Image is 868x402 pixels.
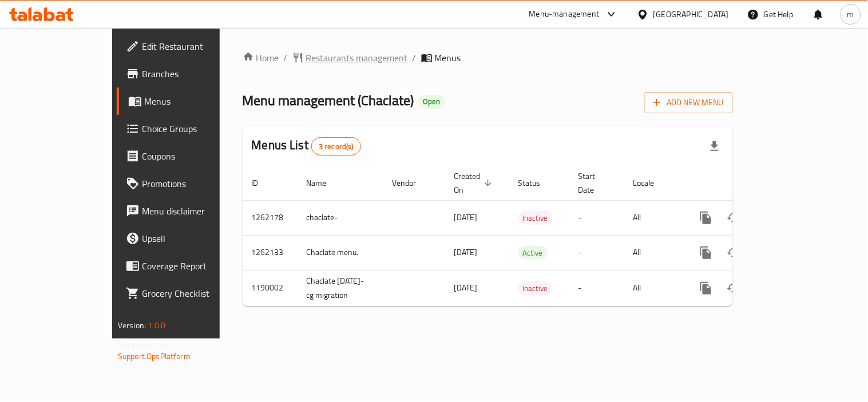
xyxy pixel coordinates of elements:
[117,252,257,280] a: Coverage Report
[144,94,248,108] span: Menus
[117,197,257,225] a: Menu disclaimer
[518,282,553,295] span: Inactive
[624,235,683,270] td: All
[142,177,248,190] span: Promotions
[435,51,461,65] span: Menus
[653,95,724,110] span: Add New Menu
[454,245,478,260] span: [DATE]
[569,235,624,270] td: -
[720,239,747,266] button: Change Status
[393,176,431,190] span: Vendor
[117,280,257,307] a: Grocery Checklist
[142,204,248,218] span: Menu disclaimer
[142,259,248,273] span: Coverage Report
[243,51,279,65] a: Home
[518,212,553,225] span: Inactive
[306,51,408,65] span: Restaurants management
[454,280,478,295] span: [DATE]
[117,225,257,252] a: Upsell
[633,176,669,190] span: Locale
[518,211,553,225] div: Inactive
[683,166,811,201] th: Actions
[419,97,445,106] span: Open
[518,281,553,295] div: Inactive
[578,169,611,197] span: Start Date
[284,51,288,65] li: /
[117,115,257,142] a: Choice Groups
[148,318,165,333] span: 1.0.0
[454,210,478,225] span: [DATE]
[624,270,683,306] td: All
[692,239,720,266] button: more
[692,274,720,302] button: more
[569,200,624,235] td: -
[298,200,383,235] td: chaclate-
[529,7,600,21] div: Menu-management
[252,137,361,156] h2: Menus List
[569,270,624,306] td: -
[847,8,854,21] span: m
[653,8,729,21] div: [GEOGRAPHIC_DATA]
[311,137,361,156] div: Total records count
[298,235,383,270] td: Chaclate menu.
[117,60,257,87] a: Branches
[413,51,417,65] li: /
[720,204,747,232] button: Change Status
[692,204,720,232] button: more
[624,200,683,235] td: All
[644,92,733,113] button: Add New Menu
[720,274,747,302] button: Change Status
[312,141,360,152] span: 3 record(s)
[243,200,298,235] td: 1262178
[142,149,248,163] span: Coupons
[117,33,257,60] a: Edit Restaurant
[307,176,342,190] span: Name
[298,270,383,306] td: Chaclate [DATE]-cg migration
[142,286,248,300] span: Grocery Checklist
[243,51,733,65] nav: breadcrumb
[118,349,191,364] a: Support.OpsPlatform
[292,51,408,65] a: Restaurants management
[142,232,248,245] span: Upsell
[454,169,496,197] span: Created On
[252,176,274,190] span: ID
[419,95,445,109] div: Open
[701,133,728,160] div: Export file
[243,235,298,270] td: 1262133
[117,170,257,197] a: Promotions
[518,246,548,260] span: Active
[243,166,811,307] table: enhanced table
[118,337,171,352] span: Get support on:
[142,122,248,136] span: Choice Groups
[518,246,548,260] div: Active
[518,176,556,190] span: Status
[117,142,257,170] a: Coupons
[243,87,414,113] span: Menu management ( Chaclate )
[118,318,146,333] span: Version:
[142,39,248,53] span: Edit Restaurant
[243,270,298,306] td: 1190002
[117,87,257,115] a: Menus
[142,67,248,81] span: Branches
